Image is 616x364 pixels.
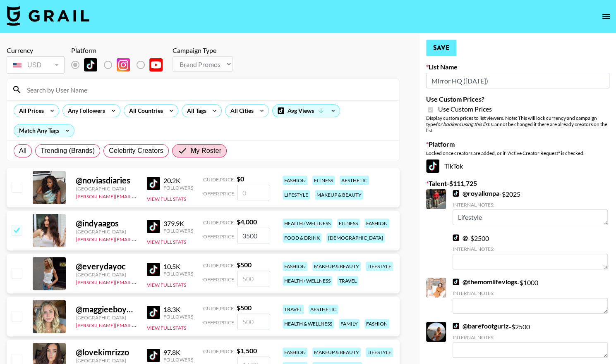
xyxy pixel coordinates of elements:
[438,105,492,113] span: Use Custom Prices
[8,58,63,72] div: USD
[426,63,609,71] label: List Name
[237,228,270,243] input: 4,000
[147,306,160,319] img: TikTok
[203,305,235,312] span: Guide Price:
[163,305,193,314] div: 18.3K
[163,348,193,357] div: 97.8K
[19,146,26,156] span: All
[426,150,609,156] div: Locked once creators are added, or if "Active Creator Request" is checked.
[203,276,235,283] span: Offer Price:
[364,219,389,228] div: fashion
[203,262,235,269] span: Guide Price:
[14,105,46,117] div: All Prices
[203,233,235,240] span: Offer Price:
[366,262,393,271] div: lifestyle
[337,276,358,285] div: travel
[76,228,137,235] div: [GEOGRAPHIC_DATA]
[436,121,489,127] em: for bookers using this list
[237,347,257,354] strong: $ 1,500
[203,190,235,197] span: Offer Price:
[7,6,89,26] img: Grail Talent
[309,305,338,314] div: aesthetic
[237,185,270,200] input: 0
[237,314,270,329] input: 500
[453,278,517,286] a: @themomlifevlogs
[76,235,198,243] a: [PERSON_NAME][EMAIL_ADDRESS][DOMAIN_NAME]
[283,262,307,271] div: fashion
[147,263,160,276] img: TikTok
[315,190,363,200] div: makeup & beauty
[76,347,137,357] div: @ lovekimrizzo
[76,278,198,285] a: [PERSON_NAME][EMAIL_ADDRESS][DOMAIN_NAME]
[453,322,608,358] div: - $ 2500
[426,159,439,173] img: TikTok
[14,124,74,137] div: Match Any Tags
[366,347,393,357] div: lifestyle
[283,219,332,228] div: health / wellness
[7,46,65,55] div: Currency
[191,146,221,156] span: My Roster
[147,349,160,362] img: TikTok
[312,262,361,271] div: makeup & beauty
[163,357,193,363] div: Followers
[339,319,360,328] div: family
[283,176,307,185] div: fashion
[426,159,609,173] div: TikTok
[283,190,310,200] div: lifestyle
[237,261,252,269] strong: $ 500
[22,83,394,96] input: Search by User Name
[312,176,335,185] div: fitness
[203,176,235,183] span: Guide Price:
[283,347,307,357] div: fashion
[76,321,198,328] a: [PERSON_NAME][EMAIL_ADDRESS][DOMAIN_NAME]
[326,233,385,243] div: [DEMOGRAPHIC_DATA]
[453,189,499,197] a: @royalkmpa
[84,58,97,71] img: TikTok
[173,46,232,55] div: Campaign Type
[76,218,137,228] div: @ indyaagos
[203,319,235,326] span: Offer Price:
[163,228,193,234] div: Followers
[71,46,169,55] div: Platform
[163,219,193,228] div: 379.9K
[283,233,321,243] div: food & drink
[117,58,130,71] img: Instagram
[76,357,137,364] div: [GEOGRAPHIC_DATA]
[147,177,160,190] img: TikTok
[76,261,137,271] div: @ everydayoc
[182,105,208,117] div: All Tags
[147,220,160,233] img: TikTok
[124,105,165,117] div: All Countries
[76,192,198,200] a: [PERSON_NAME][EMAIL_ADDRESS][DOMAIN_NAME]
[283,276,332,285] div: health / wellness
[76,175,137,186] div: @ noviasdiaries
[426,140,609,148] label: Platform
[149,58,163,71] img: YouTube
[76,314,137,321] div: [GEOGRAPHIC_DATA]
[163,185,193,191] div: Followers
[364,319,389,328] div: fashion
[147,239,186,245] button: View Full Stats
[453,246,608,252] div: Internal Notes:
[63,105,107,117] div: Any Followers
[598,8,614,25] button: open drawer
[237,271,270,286] input: 500
[337,219,360,228] div: fitness
[163,314,193,320] div: Followers
[453,233,608,269] div: - $ 2500
[453,290,608,296] div: Internal Notes:
[147,196,186,202] button: View Full Stats
[283,319,334,328] div: health & wellness
[453,209,608,225] textarea: Lifestyle
[453,278,608,314] div: - $ 1000
[163,271,193,277] div: Followers
[203,348,235,354] span: Guide Price:
[237,304,252,312] strong: $ 500
[7,55,65,75] div: Currency is locked to USD
[283,305,304,314] div: travel
[453,334,608,340] div: Internal Notes:
[453,322,509,330] a: @barefootgurlz
[426,115,609,133] div: Display custom prices to list viewers. Note: This will lock currency and campaign type . Cannot b...
[453,234,459,241] img: TikTok
[426,95,609,103] label: Use Custom Prices?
